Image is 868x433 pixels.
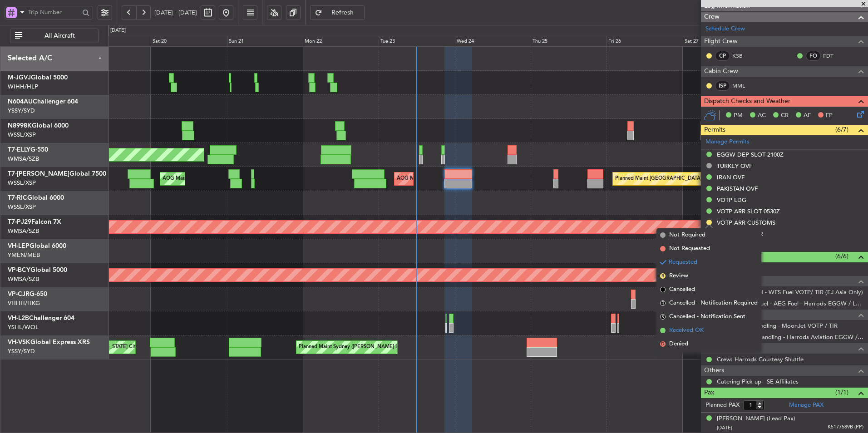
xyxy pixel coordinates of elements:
[154,9,197,17] span: [DATE] - [DATE]
[8,179,36,187] a: WSSL/XSP
[8,83,38,91] a: WIHH/HLP
[806,51,821,61] div: FO
[717,185,758,192] div: PAKISTAN OVF
[8,147,30,153] span: T7-ELLY
[8,219,61,225] a: T7-PJ29Falcon 7X
[826,111,833,120] span: FP
[8,147,48,153] a: T7-ELLYG-550
[28,5,79,19] input: Trip Number
[704,96,790,107] span: Dispatch Checks and Weather
[8,315,29,321] span: VH-L2B
[669,258,697,267] span: Requested
[705,25,745,34] a: Schedule Crew
[717,196,746,204] div: VOTP LDG
[717,333,863,341] a: EGGW / LTN - Handling - Harrods Aviation EGGW / LTN
[8,251,40,259] a: YMEN/MEB
[669,312,745,321] span: Cancelled - Notification Sent
[110,27,126,34] div: [DATE]
[8,243,66,249] a: VH-LEPGlobal 6000
[455,36,531,47] div: Wed 24
[660,341,666,347] span: D
[683,36,759,47] div: Sat 27
[717,162,752,170] div: TURKEY OVF
[303,36,379,47] div: Mon 22
[717,414,795,423] div: [PERSON_NAME] (Lead Pax)
[310,5,365,20] button: Refresh
[8,339,30,345] span: VH-VSK
[607,36,682,47] div: Fri 26
[151,36,227,47] div: Sat 20
[669,299,758,308] span: Cancelled - Notification Required
[717,322,838,330] a: VOTP / TIR - Handling - MoonJet VOTP / TIR
[715,51,730,61] div: CP
[732,82,753,90] a: MML
[781,111,789,120] span: CR
[8,243,30,249] span: VH-LEP
[8,123,69,129] a: N8998KGlobal 6000
[704,66,738,77] span: Cabin Crew
[717,424,732,431] span: [DATE]
[531,36,607,47] div: Thu 25
[758,111,766,120] span: AC
[8,74,31,81] span: M-JGVJ
[615,172,722,186] div: Planned Maint [GEOGRAPHIC_DATA] (Seletar)
[8,155,39,163] a: WMSA/SZB
[8,275,39,283] a: WMSA/SZB
[835,251,848,261] span: (6/6)
[669,285,695,294] span: Cancelled
[717,300,863,307] a: EGGW / LTN - Fuel - AEG Fuel - Harrods EGGW / LTN (EJ Asia Only)
[8,123,32,129] span: N8998K
[227,36,303,47] div: Sun 21
[8,98,78,105] a: N604AUChallenger 604
[660,300,666,306] span: R
[669,271,688,280] span: Review
[669,340,688,349] span: Denied
[789,401,824,410] a: Manage PAX
[704,36,738,47] span: Flight Crew
[324,10,361,16] span: Refresh
[704,365,724,376] span: Others
[8,219,31,225] span: T7-PJ29
[8,195,27,201] span: T7-RIC
[75,36,151,47] div: Fri 19
[715,81,730,91] div: ISP
[717,288,863,296] a: VOTP / TIR - Fuel - WFS Fuel VOTP/ TIR (EJ Asia Only)
[705,401,740,410] label: Planned PAX
[8,227,39,235] a: WMSA/SZB
[379,36,454,47] div: Tue 23
[717,355,804,363] a: Crew: Harrods Courtesy Shuttle
[732,52,753,60] a: KSB
[8,131,36,139] a: WSSL/XSP
[8,291,47,297] a: VP-CJRG-650
[717,207,780,215] div: VOTP ARR SLOT 0530Z
[8,267,67,273] a: VP-BCYGlobal 5000
[8,98,33,105] span: N604AU
[704,12,720,22] span: Crew
[835,388,848,397] span: (1/1)
[8,299,40,307] a: VHHH/HKG
[717,219,775,226] div: VOTP ARR CUSTOMS
[828,423,863,431] span: K5177589B (PP)
[660,273,666,279] span: R
[8,291,30,297] span: VP-CJR
[669,244,710,253] span: Not Requested
[8,339,90,345] a: VH-VSKGlobal Express XRS
[704,388,714,398] span: Pax
[8,107,35,115] a: YSSY/SYD
[10,29,99,43] button: All Aircraft
[8,171,69,177] span: T7-[PERSON_NAME]
[8,203,36,211] a: WSSL/XSP
[8,195,64,201] a: T7-RICGlobal 6000
[717,151,784,158] div: EGGW DEP SLOT 2100Z
[299,340,404,354] div: Planned Maint Sydney ([PERSON_NAME] Intl)
[716,242,863,250] div: Add new
[8,323,39,331] a: YSHL/WOL
[669,326,704,335] span: Received OK
[8,267,30,273] span: VP-BCY
[835,125,848,134] span: (6/7)
[734,111,743,120] span: PM
[804,111,811,120] span: AF
[717,378,799,385] a: Catering Pick up - SE Affiliates
[669,231,705,240] span: Not Required
[8,74,68,81] a: M-JGVJGlobal 5000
